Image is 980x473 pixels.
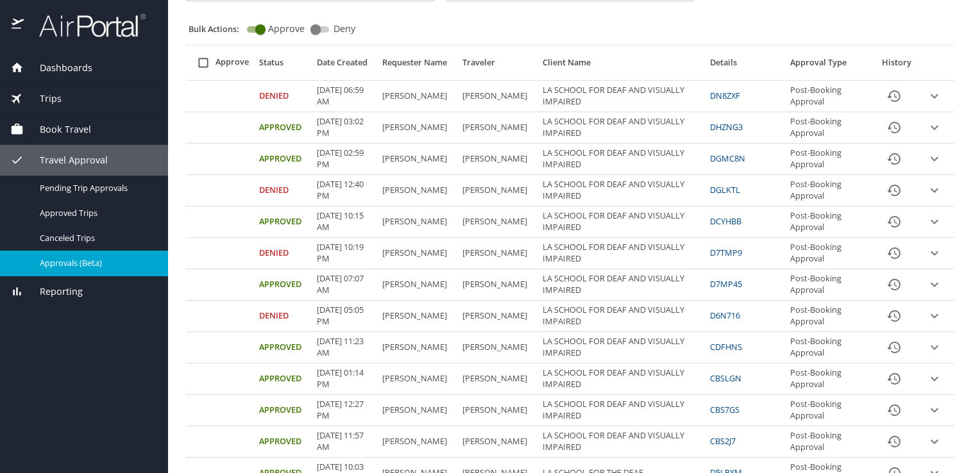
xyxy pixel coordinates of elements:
[457,206,537,238] td: [PERSON_NAME]
[40,232,153,244] span: Canceled Trips
[377,395,457,426] td: [PERSON_NAME]
[377,269,457,301] td: [PERSON_NAME]
[537,112,705,144] td: LA SCHOOL FOR DEAF AND VISUALLY IMPAIRED
[457,363,537,395] td: [PERSON_NAME]
[254,81,312,112] td: Denied
[254,426,312,458] td: Approved
[925,369,944,388] button: expand row
[377,175,457,206] td: [PERSON_NAME]
[312,269,377,301] td: [DATE] 07:07 AM
[457,301,537,332] td: [PERSON_NAME]
[879,81,909,112] button: History
[537,144,705,175] td: LA SCHOOL FOR DEAF AND VISUALLY IMPAIRED
[710,184,740,195] a: DGLKTL
[186,51,254,81] th: Approve
[377,363,457,395] td: [PERSON_NAME]
[24,61,92,75] span: Dashboards
[457,426,537,458] td: [PERSON_NAME]
[879,301,909,331] button: History
[879,269,909,300] button: History
[537,51,705,81] th: Client Name
[254,238,312,269] td: Denied
[537,175,705,206] td: LA SCHOOL FOR DEAF AND VISUALLY IMPAIRED
[785,426,874,458] td: Post-Booking Approval
[312,363,377,395] td: [DATE] 01:14 PM
[785,332,874,363] td: Post-Booking Approval
[537,395,705,426] td: LA SCHOOL FOR DEAF AND VISUALLY IMPAIRED
[312,395,377,426] td: [DATE] 12:27 PM
[268,24,305,33] span: Approve
[537,332,705,363] td: LA SCHOOL FOR DEAF AND VISUALLY IMPAIRED
[710,341,742,353] a: CDFHNS
[457,81,537,112] td: [PERSON_NAME]
[785,395,874,426] td: Post-Booking Approval
[377,144,457,175] td: [PERSON_NAME]
[377,301,457,332] td: [PERSON_NAME]
[312,51,377,81] th: Date Created
[312,301,377,332] td: [DATE] 05:05 PM
[925,181,944,200] button: expand row
[537,81,705,112] td: LA SCHOOL FOR DEAF AND VISUALLY IMPAIRED
[24,153,108,167] span: Travel Approval
[710,215,741,227] a: DCYHBB
[312,426,377,458] td: [DATE] 11:57 AM
[377,112,457,144] td: [PERSON_NAME]
[254,112,312,144] td: Approved
[705,51,785,81] th: Details
[537,301,705,332] td: LA SCHOOL FOR DEAF AND VISUALLY IMPAIRED
[925,212,944,231] button: expand row
[879,395,909,426] button: History
[925,306,944,326] button: expand row
[312,144,377,175] td: [DATE] 02:59 PM
[925,118,944,137] button: expand row
[40,257,153,269] span: Approvals (Beta)
[457,175,537,206] td: [PERSON_NAME]
[40,207,153,219] span: Approved Trips
[785,144,874,175] td: Post-Booking Approval
[710,121,743,133] a: DHZNG3
[312,332,377,363] td: [DATE] 11:23 AM
[254,301,312,332] td: Denied
[254,206,312,238] td: Approved
[710,310,740,321] a: D6N716
[189,23,249,35] p: Bulk Actions:
[312,112,377,144] td: [DATE] 03:02 PM
[24,122,91,137] span: Book Travel
[710,247,742,258] a: D7TMP9
[710,278,742,290] a: D7MP45
[377,332,457,363] td: [PERSON_NAME]
[879,206,909,237] button: History
[537,363,705,395] td: LA SCHOOL FOR DEAF AND VISUALLY IMPAIRED
[254,269,312,301] td: Approved
[785,301,874,332] td: Post-Booking Approval
[785,112,874,144] td: Post-Booking Approval
[879,426,909,457] button: History
[457,395,537,426] td: [PERSON_NAME]
[254,395,312,426] td: Approved
[12,13,25,38] img: icon-airportal.png
[879,112,909,143] button: History
[925,149,944,169] button: expand row
[785,81,874,112] td: Post-Booking Approval
[879,332,909,363] button: History
[925,275,944,294] button: expand row
[785,238,874,269] td: Post-Booking Approval
[457,112,537,144] td: [PERSON_NAME]
[457,332,537,363] td: [PERSON_NAME]
[254,144,312,175] td: Approved
[457,51,537,81] th: Traveler
[879,144,909,174] button: History
[537,426,705,458] td: LA SCHOOL FOR DEAF AND VISUALLY IMPAIRED
[785,175,874,206] td: Post-Booking Approval
[312,81,377,112] td: [DATE] 06:59 AM
[254,332,312,363] td: Approved
[24,92,62,106] span: Trips
[785,269,874,301] td: Post-Booking Approval
[312,206,377,238] td: [DATE] 10:15 AM
[537,238,705,269] td: LA SCHOOL FOR DEAF AND VISUALLY IMPAIRED
[785,206,874,238] td: Post-Booking Approval
[879,363,909,394] button: History
[710,372,741,384] a: CBSLGN
[785,51,874,81] th: Approval Type
[312,175,377,206] td: [DATE] 12:40 PM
